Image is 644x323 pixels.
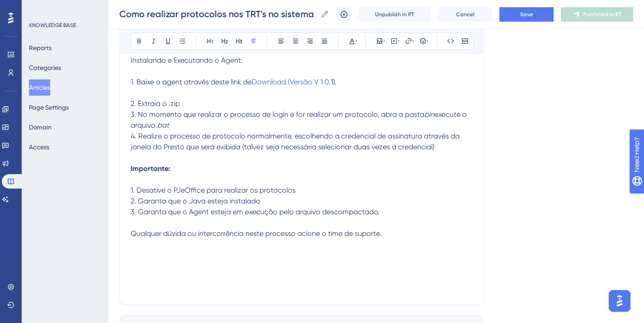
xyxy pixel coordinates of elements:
a: Download (Versão V 1.0. [252,78,331,86]
span: Published in PT [583,11,621,18]
iframe: UserGuiding AI Assistant Launcher [606,287,633,314]
button: Access [29,139,49,155]
button: Page Settings [29,99,69,115]
span: Qualquer dúvida ou intercorrência neste processo acione o time de suporte. [131,229,381,238]
span: 4. Realize o processo de protocolo normalmente, escolhendo a credencial de assinatura através da ... [131,132,461,151]
span: Cancel [456,11,475,18]
em: bin [424,110,434,119]
button: Reports [29,40,52,56]
button: Categories [29,60,61,76]
span: 3. No momento que realizar o processo de login e for realizar um protocolo, abra a pasta [131,110,424,119]
button: Published in PT [561,7,633,22]
strong: Importante: [131,164,170,173]
button: Domain [29,119,52,135]
span: Need Help? [21,2,56,13]
span: 3. Garanta que o Agent esteja em execução pelo arquivo descompactado. [131,208,380,216]
button: Articles [29,79,50,96]
div: KNOWLEDGE BASE [29,22,76,29]
span: 2. Extraia o .zip [131,99,180,108]
span: 2. Garanta que o Java esteja instalado [131,197,260,205]
span: Instalando e Executando o Agent: [131,56,243,65]
span: 1. Baixe o agent através deste link de [131,78,252,86]
button: Unpublish in PT [358,7,431,22]
input: Article Name [119,8,317,20]
span: Unpublish in PT [375,11,414,18]
span: 1). [331,78,337,86]
button: Save [499,7,554,22]
span: 1. Desative o PJeOffice para realizar os protocolos [131,186,296,194]
em: .bat [155,121,169,129]
span: Save [520,11,533,18]
button: Cancel [438,7,492,22]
